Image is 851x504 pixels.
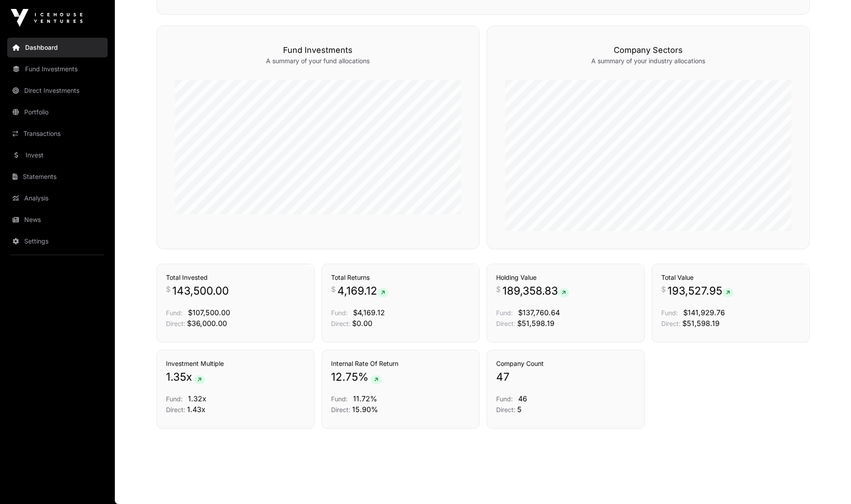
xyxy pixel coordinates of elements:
[166,320,185,327] span: Direct:
[353,308,385,317] span: $4,169.12
[7,102,108,122] a: Portfolio
[7,231,108,251] a: Settings
[7,38,108,57] a: Dashboard
[188,394,206,403] span: 1.32x
[331,395,348,403] span: Fund:
[331,309,348,317] span: Fund:
[358,370,369,384] span: %
[331,359,470,368] h3: Internal Rate Of Return
[166,395,183,403] span: Fund:
[331,284,336,295] span: $
[186,370,192,384] span: x
[496,320,515,327] span: Direct:
[7,188,108,208] a: Analysis
[353,394,377,403] span: 11.72%
[505,56,791,65] p: A summary of your industry allocations
[496,395,513,403] span: Fund:
[661,320,681,327] span: Direct:
[496,309,513,317] span: Fund:
[502,284,569,298] span: 189,358.83
[496,406,515,413] span: Direct:
[505,44,791,56] h3: Company Sectors
[172,284,229,298] span: 143,500.00
[806,461,851,504] iframe: Chat Widget
[166,273,305,282] h3: Total Invested
[11,9,83,27] img: Icehouse Ventures Logo
[7,210,108,230] a: News
[188,308,230,317] span: $107,500.00
[166,370,186,384] span: 1.35
[337,284,388,298] span: 4,169.12
[175,44,461,56] h3: Fund Investments
[7,145,108,165] a: Invest
[683,308,725,317] span: $141,929.76
[517,319,554,328] span: $51,598.19
[661,309,678,317] span: Fund:
[7,81,108,100] a: Direct Investments
[682,319,720,328] span: $51,598.19
[661,273,800,282] h3: Total Value
[166,309,183,317] span: Fund:
[496,273,635,282] h3: Holding Value
[331,320,350,327] span: Direct:
[517,405,522,414] span: 5
[518,308,560,317] span: $137,760.64
[166,406,185,413] span: Direct:
[166,284,170,295] span: $
[7,59,108,79] a: Fund Investments
[352,319,372,328] span: $0.00
[166,359,305,368] h3: Investment Multiple
[331,370,358,384] span: 12.75
[518,394,527,403] span: 46
[331,273,470,282] h3: Total Returns
[496,359,635,368] h3: Company Count
[352,405,378,414] span: 15.90%
[187,319,227,328] span: $36,000.00
[187,405,205,414] span: 1.43x
[7,124,108,143] a: Transactions
[496,370,510,384] span: 47
[496,284,501,295] span: $
[661,284,666,295] span: $
[175,56,461,65] p: A summary of your fund allocations
[668,284,733,298] span: 193,527.95
[7,167,108,187] a: Statements
[331,406,350,413] span: Direct:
